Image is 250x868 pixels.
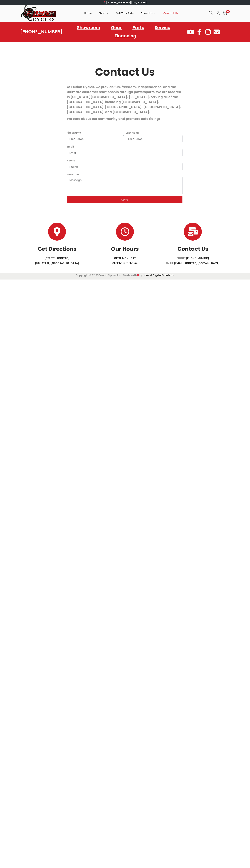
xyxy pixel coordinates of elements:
[62,24,187,40] nav: Menu
[159,256,227,266] p: PHONE: EMAIL:
[137,274,139,276] img: ❤
[73,24,104,32] a: Showroom
[121,198,128,201] span: Send
[151,24,174,32] a: Service
[103,1,147,4] a: [STREET_ADDRESS][US_STATE]
[67,116,160,121] span: We care about our community and promote safe riding!
[141,9,153,18] span: About Us
[126,135,183,142] input: Last Name
[163,5,178,21] a: Contact Us
[103,1,106,4] img: 📍
[67,130,81,135] label: First Name
[126,130,140,135] label: Last Name
[67,135,124,142] input: First Name
[84,9,92,18] span: Home
[112,256,138,265] a: OPEN: MON - SATClick here for hours
[67,144,74,149] label: Email
[48,223,66,241] a: Get Directions
[67,84,183,114] p: At Fusion Cycles, we provide fun, freedom, independence, and the ultimate customer relationship t...
[177,245,208,253] a: Contact Us
[186,256,209,260] a: [PHONE_NUMBER]
[129,24,148,32] a: Parts
[141,5,156,21] a: About Us
[143,273,175,277] a: Honest Digital Solutions
[116,5,133,21] a: Sell Your Ride
[27,67,223,77] h2: Contact Us
[223,11,227,15] a: 0
[20,29,62,34] a: [PHONE_NUMBER]
[35,256,79,265] a: [STREET_ADDRESS][US_STATE][GEOGRAPHIC_DATA]
[99,273,122,277] span: Fusion Cycles Inc.
[38,245,76,253] a: Get Directions
[111,32,140,40] a: Financing
[67,172,79,177] label: Message
[67,196,183,203] button: Send
[67,163,183,170] input: Only numbers and phone characters (#, -, *, etc) are accepted.
[56,5,206,21] nav: Primary navigation
[107,24,125,32] a: Gear
[116,223,134,241] a: Our Hours
[116,9,133,18] span: Sell Your Ride
[184,223,202,241] a: Contact Us
[84,5,92,21] a: Home
[67,149,183,156] input: Email
[67,158,75,163] label: Phone
[99,9,105,18] span: Shop
[174,261,220,265] a: [EMAIL_ADDRESS][DOMAIN_NAME]
[99,5,109,21] a: Shop
[163,9,178,18] span: Contact Us
[21,5,56,22] img: Woostify retina logo
[111,245,139,253] a: Our Hours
